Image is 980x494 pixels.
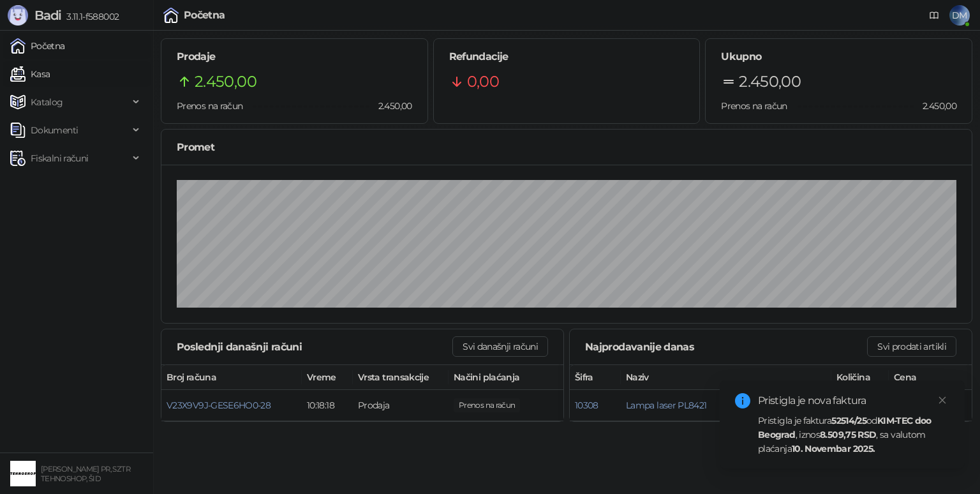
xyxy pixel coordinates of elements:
span: 2.450,00 [454,398,520,412]
small: [PERSON_NAME] PR, SZTR TEHNOSHOP, ŠID [41,465,130,483]
strong: 10. Novembar 2025. [792,443,875,454]
a: Dokumentacija [924,5,944,26]
span: 2.450,00 [914,99,956,113]
img: 64x64-companyLogo-68805acf-9e22-4a20-bcb3-9756868d3d19.jpeg [10,461,36,486]
strong: 8.509,75 RSD [820,429,876,440]
td: Prodaja [353,390,449,421]
span: Prenos na račun [177,100,242,112]
th: Količina [831,365,889,390]
span: 3.11.1-f588002 [61,11,119,22]
th: Vrsta transakcije [353,365,449,390]
span: 0,00 [467,70,499,94]
a: Close [935,393,949,407]
span: Katalog [31,89,63,115]
div: Promet [177,139,956,155]
a: Kasa [10,61,50,87]
div: Pristigla je faktura od , iznos , sa valutom plaćanja [758,414,949,456]
h5: Ukupno [721,49,956,64]
th: Šifra [570,365,621,390]
button: 10308 [575,400,598,411]
span: Fiskalni računi [31,146,88,171]
th: Broj računa [161,365,302,390]
span: close [938,396,947,405]
h5: Prodaje [177,49,412,64]
button: V23X9V9J-GESE6HO0-28 [167,400,271,411]
th: Načini plaćanja [449,365,576,390]
span: Dokumenti [31,117,78,143]
strong: KIM-TEC doo Beograd [758,415,932,440]
th: Vreme [302,365,353,390]
a: Početna [10,33,65,59]
span: 2.450,00 [195,70,256,94]
td: 10:18:18 [302,390,353,421]
span: 2.450,00 [369,99,412,113]
div: Poslednji današnji računi [177,339,452,355]
button: Svi današnji računi [452,336,548,357]
button: Lampa laser PL8421 [626,400,706,411]
th: Naziv [621,365,831,390]
h5: Refundacije [449,49,685,64]
div: Najprodavanije danas [585,339,867,355]
span: DM [949,5,970,26]
span: Badi [34,8,61,23]
div: Pristigla je nova faktura [758,393,949,408]
span: 2.450,00 [739,70,801,94]
button: Svi prodati artikli [867,336,956,357]
span: info-circle [735,393,750,408]
strong: 52514/25 [831,415,866,426]
div: Početna [184,10,225,20]
img: Logo [8,5,28,26]
span: Prenos na račun [721,100,787,112]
